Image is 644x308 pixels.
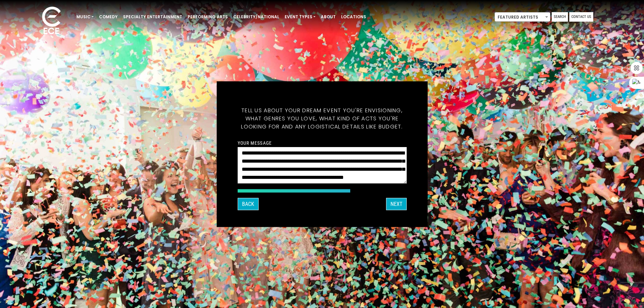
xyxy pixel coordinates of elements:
button: Next [386,198,407,210]
a: Comedy [96,11,120,23]
a: Event Types [282,11,318,23]
a: Contact Us [569,12,593,22]
label: Your message [238,140,272,146]
a: Locations [338,11,369,23]
a: Music [74,11,96,23]
a: About [318,11,338,23]
a: Performing Arts [185,11,231,23]
button: Back [238,198,259,210]
h5: Tell us about your dream event you're envisioning, what genres you love, what kind of acts you're... [238,98,407,139]
span: Featured Artists [495,13,550,22]
span: Featured Artists [495,12,550,22]
img: ece_new_logo_whitev2-1.png [34,5,68,38]
a: Specialty Entertainment [120,11,185,23]
a: Search [552,12,568,22]
a: Celebrity/National [231,11,282,23]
